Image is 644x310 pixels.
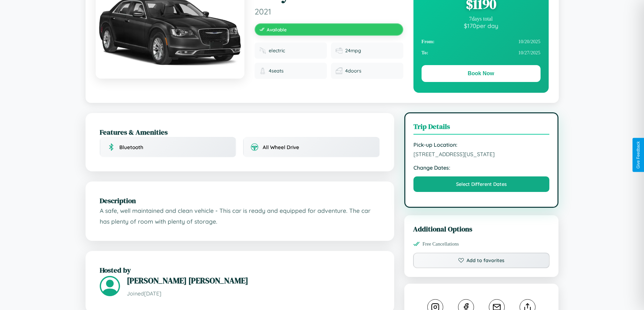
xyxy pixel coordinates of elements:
[422,50,428,56] strong: To:
[413,151,550,158] span: [STREET_ADDRESS][US_STATE]
[422,36,541,47] div: 10 / 20 / 2025
[413,121,550,135] h3: Trip Details
[413,176,550,192] button: Select Different Dates
[267,27,287,32] span: Available
[636,141,641,169] div: Give Feedback
[345,68,361,74] span: 4 doors
[263,144,299,150] span: All Wheel Drive
[255,6,403,17] span: 2021
[413,224,550,234] h3: Additional Options
[422,65,541,82] button: Book Now
[423,241,459,247] span: Free Cancellations
[413,253,550,268] button: Add to favorites
[100,265,380,275] h2: Hosted by
[259,67,266,74] img: Seats
[422,39,435,45] strong: From:
[345,48,361,54] span: 24 mpg
[336,67,342,74] img: Doors
[127,275,380,286] h3: [PERSON_NAME] [PERSON_NAME]
[269,48,285,54] span: electric
[259,47,266,54] img: Fuel type
[127,289,380,299] p: Joined [DATE]
[422,16,541,22] div: 7 days total
[422,47,541,58] div: 10 / 27 / 2025
[119,144,143,150] span: Bluetooth
[413,164,550,171] strong: Change Dates:
[422,22,541,29] div: $ 170 per day
[336,47,342,54] img: Fuel efficiency
[100,205,380,227] p: A safe, well maintained and clean vehicle - This car is ready and equipped for adventure. The car...
[100,196,380,205] h2: Description
[269,68,284,74] span: 4 seats
[100,127,380,137] h2: Features & Amenities
[413,141,550,148] strong: Pick-up Location:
